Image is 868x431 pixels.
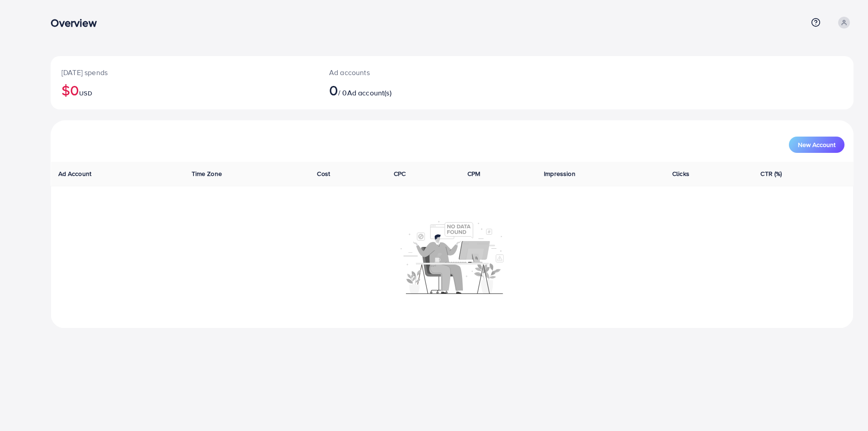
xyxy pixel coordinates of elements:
span: Time Zone [192,169,222,178]
span: Impression [544,169,576,178]
span: Cost [317,169,330,178]
span: Ad Account [58,169,92,178]
span: Clicks [672,169,689,178]
span: CPM [467,169,480,178]
span: Ad account(s) [347,88,392,98]
h3: Overview [51,16,104,29]
span: CPC [394,169,406,178]
span: New Account [798,142,835,148]
h2: $0 [61,81,307,99]
p: [DATE] spends [61,67,307,78]
button: New Account [789,137,844,153]
span: CTR (%) [760,169,782,178]
img: No account [401,220,504,294]
span: 0 [329,80,338,100]
span: USD [79,89,92,98]
h2: / 0 [329,81,508,99]
p: Ad accounts [329,67,508,78]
